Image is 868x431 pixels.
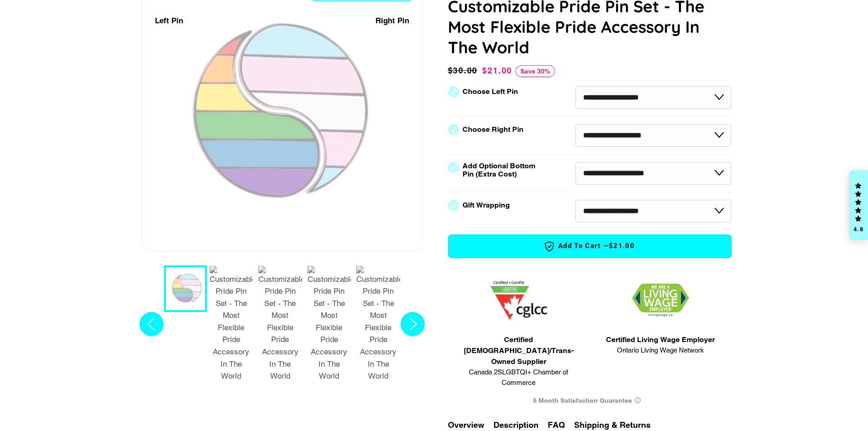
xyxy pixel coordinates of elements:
[853,226,864,232] div: 4.8
[164,265,207,312] button: 1 / 7
[210,266,253,382] img: Customizable Pride Pin Set - The Most Flexible Pride Accessory In The World
[207,265,256,386] button: 2 / 7
[515,65,555,77] span: Save 30%
[354,265,403,386] button: 5 / 7
[448,392,732,409] div: 6 Month Satisfaction Guarantee
[375,15,409,27] div: Right Pin
[574,419,651,431] button: Shipping & Returns
[462,162,539,178] label: Add Optional Bottom Pin (Extra Cost)
[462,201,510,209] label: Gift Wrapping
[305,265,354,386] button: 4 / 7
[308,266,351,382] img: Customizable Pride Pin Set - The Most Flexible Pride Accessory In The World
[482,66,512,75] span: $21.00
[462,125,524,134] label: Choose Right Pin
[462,240,718,252] span: Add to Cart —
[137,265,166,386] button: Previous slide
[356,266,400,382] img: Customizable Pride Pin Set - The Most Flexible Pride Accessory In The World
[548,419,565,431] button: FAQ
[490,281,547,320] img: 1705457225.png
[256,265,305,386] button: 3 / 7
[398,265,427,386] button: Next slide
[609,241,635,251] span: $21.00
[258,266,302,382] img: Customizable Pride Pin Set - The Most Flexible Pride Accessory In The World
[606,334,715,345] span: Certified Living Wage Employer
[448,64,480,77] span: $30.00
[462,88,518,96] label: Choose Left Pin
[493,419,539,431] button: Description
[632,284,689,317] img: 1706832627.png
[452,367,586,388] span: Canada 2SLGBTQI+ Chamber of Commerce
[448,234,732,258] button: Add to Cart —$21.00
[606,345,715,356] span: Ontario Living Wage Network
[849,170,868,240] div: Click to open Judge.me floating reviews tab
[452,334,586,367] span: Certified [DEMOGRAPHIC_DATA]/Trans-Owned Supplier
